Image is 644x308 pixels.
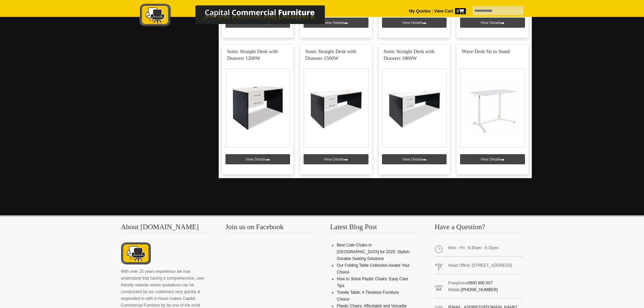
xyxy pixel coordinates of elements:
[433,9,466,14] a: View Cart0
[225,223,314,233] h3: Join us on Facebook
[121,223,210,233] h3: About [DOMAIN_NAME]
[435,223,523,233] h3: Have a Question?
[409,9,431,14] a: My Quotes
[337,243,410,261] a: Best Cafe Chairs in [GEOGRAPHIC_DATA] for 2025: Stylish, Durable Seating Solutions
[461,287,498,292] a: [PHONE_NUMBER]
[121,242,151,266] img: About CCFNZ Logo
[121,3,358,30] a: Capital Commercial Furniture Logo
[435,277,523,299] span: Freephone Mobile:
[121,3,358,28] img: Capital Commercial Furniture Logo
[455,8,466,14] span: 0
[435,259,523,274] span: Head Office: [STREET_ADDRESS].
[337,263,410,275] a: Our Folding Table Collection Awaits Your Choice
[337,277,408,288] a: How to Shine Plastic Chairs: Easy Care Tips
[468,281,493,285] a: 0800 800 507
[435,242,523,257] span: Mon - Fri: 8:30am - 5:30pm.
[434,9,466,14] strong: View Cart
[330,223,419,233] h3: Latest Blog Post
[337,290,399,302] a: Trestle Table: A Timeless Furniture Choice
